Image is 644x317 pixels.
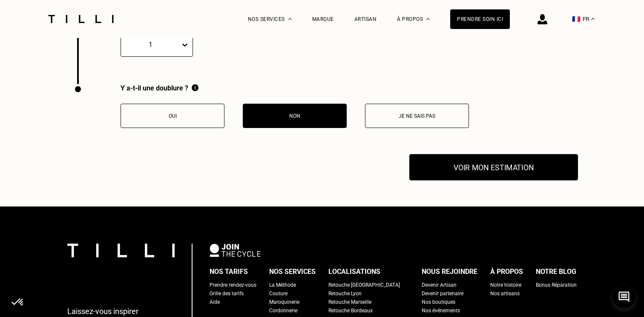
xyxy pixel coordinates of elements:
[269,265,316,278] div: Nos services
[490,265,523,278] div: À propos
[536,265,576,278] div: Notre blog
[243,104,347,128] button: Non
[354,16,377,22] a: Artisan
[328,306,373,315] a: Retouche Bordeaux
[328,281,400,289] a: Retouche [GEOGRAPHIC_DATA]
[247,113,342,119] p: Non
[450,9,510,29] a: Prendre soin ici
[67,244,175,257] img: logo Tilli
[328,289,362,298] a: Retouche Lyon
[210,289,244,298] a: Grille des tarifs
[538,14,547,24] img: icône connexion
[490,281,521,289] a: Notre histoire
[365,104,469,128] button: Je ne sais pas
[288,18,292,20] img: Menu déroulant
[370,113,464,119] p: Je ne sais pas
[269,306,297,315] a: Cordonnerie
[422,289,463,298] a: Devenir partenaire
[536,281,577,289] a: Bonus Réparation
[125,41,176,49] div: 1
[409,154,578,181] button: Voir mon estimation
[192,84,198,91] img: Information
[45,15,117,23] img: Logo du service de couturière Tilli
[422,265,477,278] div: Nous rejoindre
[210,298,220,306] a: Aide
[210,244,261,256] img: logo Join The Cycle
[269,281,296,289] a: La Méthode
[125,113,220,119] p: Oui
[269,289,287,298] a: Couture
[422,281,457,289] a: Devenir Artisan
[210,265,248,278] div: Nos tarifs
[422,306,460,315] a: Nos événements
[490,289,520,298] a: Nos artisans
[328,298,371,306] a: Retouche Marseille
[328,265,380,278] div: Localisations
[312,16,334,22] a: Marque
[422,298,455,306] a: Nos boutiques
[121,104,224,128] button: Oui
[121,84,469,93] div: Y a-t-il une doublure ?
[210,281,256,289] a: Prendre rendez-vous
[572,15,581,23] span: 🇫🇷
[67,307,138,316] p: Laissez-vous inspirer
[591,18,595,20] img: menu déroulant
[426,18,430,20] img: Menu déroulant à propos
[269,298,299,306] a: Maroquinerie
